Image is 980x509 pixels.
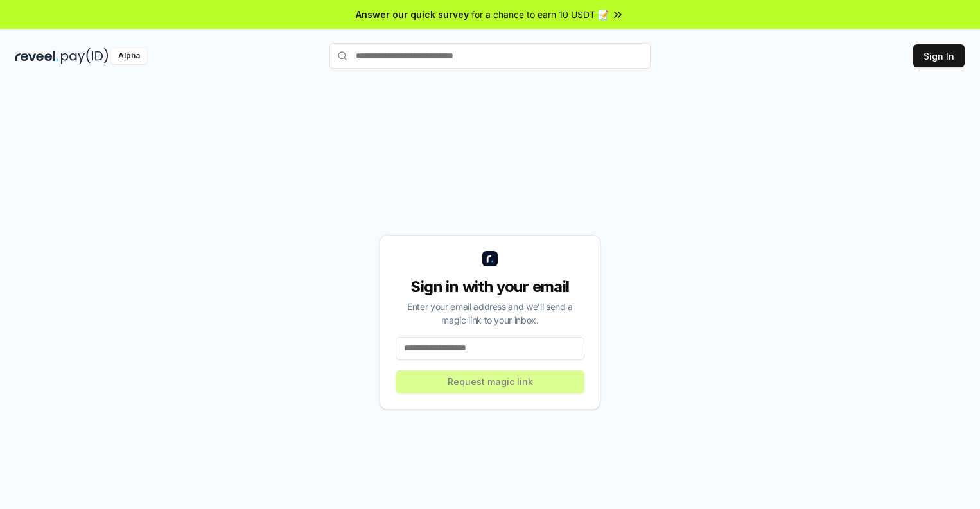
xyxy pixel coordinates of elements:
[356,8,469,21] span: Answer our quick survey
[396,277,584,297] div: Sign in with your email
[15,48,58,64] img: reveel_dark
[111,48,147,64] div: Alpha
[913,44,965,67] button: Sign In
[482,251,498,266] img: logo_small
[396,300,584,327] div: Enter your email address and we’ll send a magic link to your inbox.
[471,8,609,21] span: for a chance to earn 10 USDT 📝
[61,48,109,64] img: pay_id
